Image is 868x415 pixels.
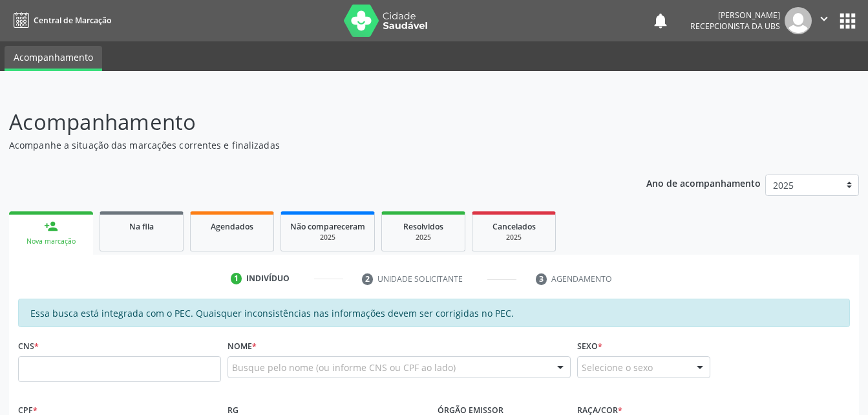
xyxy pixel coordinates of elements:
span: Recepcionista da UBS [690,21,780,32]
span: Selecione o sexo [582,361,653,374]
div: Essa busca está integrada com o PEC. Quaisquer inconsistências nas informações devem ser corrigid... [18,299,850,327]
i:  [817,12,831,26]
div: 2025 [482,233,546,242]
span: Resolvidos [403,221,443,232]
label: Sexo [577,336,602,356]
p: Ano de acompanhamento [646,175,761,191]
a: Acompanhamento [5,46,102,71]
button: notifications [651,12,670,30]
div: person_add [44,219,58,233]
span: Na fila [129,221,154,232]
a: Central de Marcação [9,10,111,31]
p: Acompanhamento [9,106,604,138]
div: 2025 [391,233,456,242]
button:  [812,7,836,34]
button: apps [836,10,859,32]
label: Nome [228,336,257,356]
span: Não compareceram [290,221,365,232]
span: Agendados [211,221,253,232]
label: CNS [18,336,39,356]
span: Busque pelo nome (ou informe CNS ou CPF ao lado) [232,361,456,374]
div: Nova marcação [18,237,84,246]
div: [PERSON_NAME] [690,10,780,21]
div: 2025 [290,233,365,242]
span: Cancelados [492,221,536,232]
div: 1 [231,273,242,284]
span: Central de Marcação [34,15,111,26]
img: img [785,7,812,34]
p: Acompanhe a situação das marcações correntes e finalizadas [9,138,604,152]
div: Indivíduo [246,273,290,284]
